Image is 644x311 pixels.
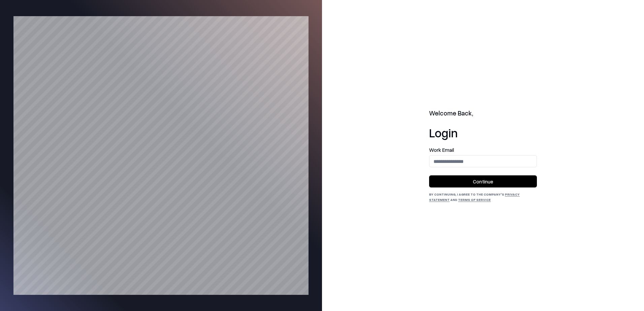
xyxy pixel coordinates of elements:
[429,109,537,118] h2: Welcome Back,
[429,175,537,187] button: Continue
[429,147,537,152] label: Work Email
[429,192,537,202] div: By continuing, I agree to the Company's and
[429,126,537,139] h1: Login
[458,198,491,202] a: Terms of Service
